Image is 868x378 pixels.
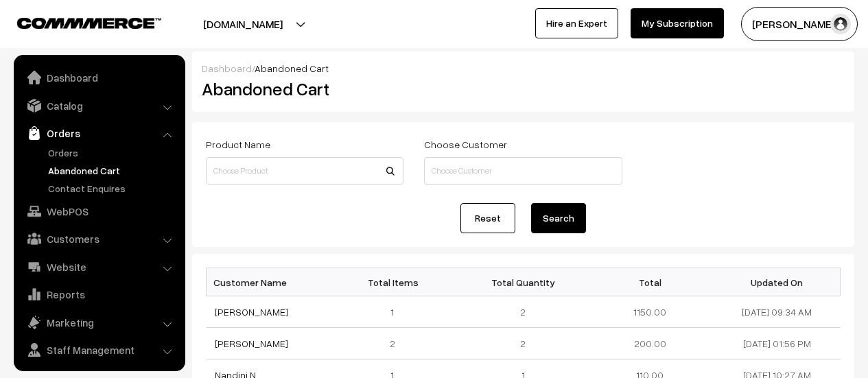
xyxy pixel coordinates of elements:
[714,328,841,359] td: [DATE] 01:56 PM
[631,8,724,38] a: My Subscription
[333,328,460,359] td: 2
[206,157,403,185] input: Choose Product
[17,338,180,362] a: Staff Management
[17,18,161,28] img: COMMMERCE
[587,268,714,296] th: Total
[45,163,180,178] a: Abandoned Cart
[460,328,587,359] td: 2
[17,226,180,251] a: Customers
[424,137,507,152] label: Choose Customer
[17,282,180,307] a: Reports
[215,338,288,349] a: [PERSON_NAME]
[215,306,288,318] a: [PERSON_NAME]
[531,203,586,233] button: Search
[714,296,841,328] td: [DATE] 09:34 AM
[45,145,180,160] a: Orders
[830,14,851,34] img: user
[17,14,137,30] a: COMMMERCE
[202,78,402,99] h2: Abandoned Cart
[741,7,858,41] button: [PERSON_NAME]
[17,121,180,145] a: Orders
[206,137,270,152] label: Product Name
[207,268,333,296] th: Customer Name
[460,296,587,328] td: 2
[17,199,180,224] a: WebPOS
[45,181,180,196] a: Contact Enquires
[333,268,460,296] th: Total Items
[587,328,714,359] td: 200.00
[17,65,180,90] a: Dashboard
[202,61,845,75] div: /
[17,310,180,335] a: Marketing
[17,93,180,118] a: Catalog
[587,296,714,328] td: 1150.00
[714,268,841,296] th: Updated On
[255,62,329,74] span: Abandoned Cart
[460,268,587,296] th: Total Quantity
[460,203,515,233] a: Reset
[202,62,252,74] a: Dashboard
[17,255,180,279] a: Website
[333,296,460,328] td: 1
[155,7,331,41] button: [DOMAIN_NAME]
[535,8,618,38] a: Hire an Expert
[424,157,622,185] input: Choose Customer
